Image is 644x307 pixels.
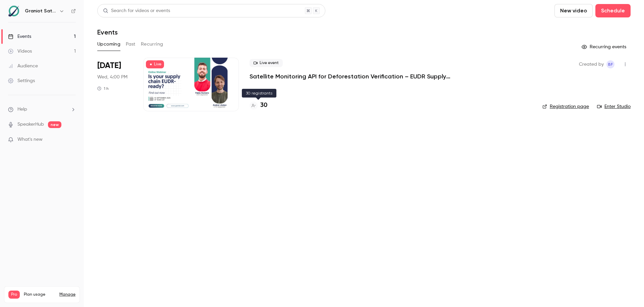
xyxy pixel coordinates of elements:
span: Live [146,60,164,68]
div: Settings [8,77,35,84]
div: Audience [8,63,38,69]
div: Sep 10 Wed, 4:00 PM (Europe/Paris) [97,58,132,111]
div: 1 h [97,86,109,91]
button: Upcoming [97,39,120,50]
h4: 30 [260,101,267,110]
h6: Graniot Satellite Technologies SL [25,8,56,14]
span: What's new [17,136,43,143]
a: 30 [250,101,267,110]
a: SpeakerHub [17,121,44,128]
button: New video [554,4,593,17]
img: Graniot Satellite Technologies SL [8,6,19,16]
span: Live event [250,59,283,67]
div: Events [8,33,31,40]
a: Satellite Monitoring API for Deforestation Verification – EUDR Supply Chains [250,72,451,80]
li: help-dropdown-opener [8,106,76,113]
button: Past [126,39,136,50]
span: [DATE] [97,60,121,71]
h1: Events [97,28,118,36]
span: Created by [579,60,604,68]
span: Wed, 4:00 PM [97,74,127,80]
a: Registration page [542,103,589,110]
span: Help [17,106,27,113]
span: Beliza Falcon [606,60,614,68]
span: BF [608,60,613,68]
span: new [48,121,61,128]
div: Videos [8,48,32,55]
span: Pro [8,291,20,299]
a: Enter Studio [597,103,631,110]
button: Recurring [141,39,163,50]
div: Search for videos or events [103,7,170,14]
span: Plan usage [24,292,55,297]
a: Manage [59,292,75,297]
button: Recurring events [579,42,631,52]
button: Schedule [595,4,631,17]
